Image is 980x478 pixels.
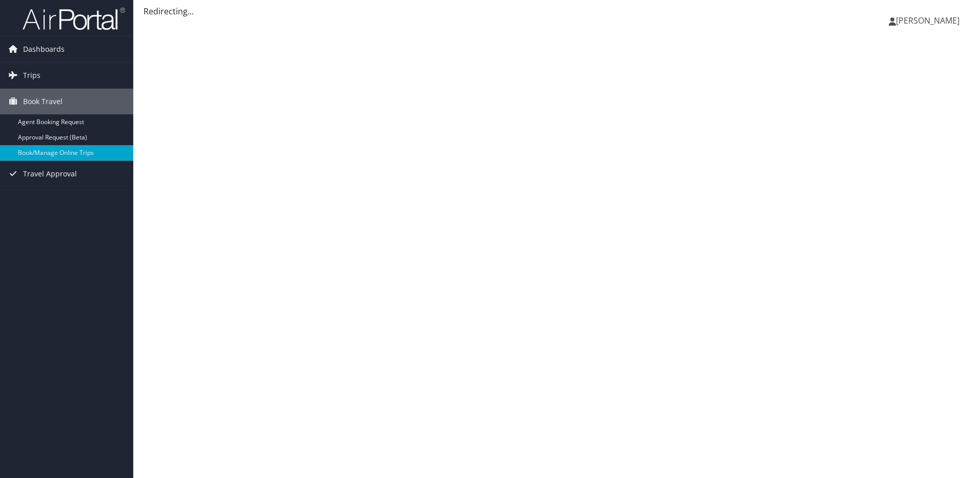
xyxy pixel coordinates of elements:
[23,63,40,88] span: Trips
[23,161,77,187] span: Travel Approval
[896,15,959,26] span: [PERSON_NAME]
[23,36,65,62] span: Dashboards
[889,5,970,36] a: [PERSON_NAME]
[23,89,63,114] span: Book Travel
[144,5,970,17] div: Redirecting...
[23,7,125,31] img: airportal-logo.png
